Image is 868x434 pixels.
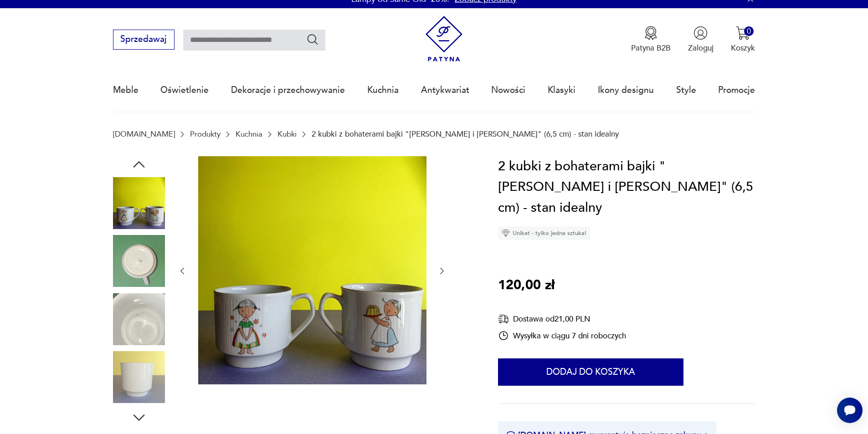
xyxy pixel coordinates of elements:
button: Sprzedawaj [113,30,175,50]
p: 120,00 zł [498,275,555,296]
button: Dodaj do koszyka [498,358,683,386]
img: Zdjęcie produktu 2 kubki z bohaterami bajki "Jacek i Agatka" (6,5 cm) - stan idealny [113,235,165,287]
img: Ikona medalu [644,26,658,40]
a: Dekoracje i przechowywanie [231,69,345,111]
a: Kuchnia [236,130,262,138]
img: Ikonka użytkownika [693,26,708,40]
div: Wysyłka w ciągu 7 dni roboczych [498,330,626,341]
a: Oświetlenie [160,69,209,111]
p: 2 kubki z bohaterami bajki "[PERSON_NAME] i [PERSON_NAME]" (6,5 cm) - stan idealny [312,130,619,138]
button: Zaloguj [688,26,714,53]
a: Meble [113,69,139,111]
iframe: Smartsupp widget button [837,398,863,423]
p: Patyna B2B [631,43,671,53]
div: Unikat - tylko jedna sztuka! [498,226,590,240]
img: Ikona koszyka [736,26,750,40]
img: Zdjęcie produktu 2 kubki z bohaterami bajki "Jacek i Agatka" (6,5 cm) - stan idealny [113,177,165,229]
button: Szukaj [306,33,319,46]
a: Antykwariat [421,69,469,111]
div: Dostawa od 21,00 PLN [498,313,626,325]
img: Zdjęcie produktu 2 kubki z bohaterami bajki "Jacek i Agatka" (6,5 cm) - stan idealny [198,156,426,384]
img: Patyna - sklep z meblami i dekoracjami vintage [421,16,467,62]
button: 0Koszyk [731,26,755,53]
a: Kuchnia [367,69,399,111]
div: 0 [744,26,754,36]
p: Koszyk [731,43,755,53]
h1: 2 kubki z bohaterami bajki "[PERSON_NAME] i [PERSON_NAME]" (6,5 cm) - stan idealny [498,156,755,219]
a: Kubki [277,130,297,138]
img: Zdjęcie produktu 2 kubki z bohaterami bajki "Jacek i Agatka" (6,5 cm) - stan idealny [113,351,165,403]
img: Ikona diamentu [502,229,510,237]
a: Sprzedawaj [113,36,175,44]
p: Zaloguj [688,43,714,53]
a: Ikony designu [598,69,654,111]
a: Promocje [718,69,755,111]
img: Ikona dostawy [498,313,509,325]
a: Produkty [190,130,221,138]
a: Ikona medaluPatyna B2B [631,26,671,53]
a: Nowości [491,69,525,111]
button: Patyna B2B [631,26,671,53]
img: Zdjęcie produktu 2 kubki z bohaterami bajki "Jacek i Agatka" (6,5 cm) - stan idealny [113,293,165,345]
a: Klasyki [548,69,575,111]
a: Style [676,69,696,111]
a: [DOMAIN_NAME] [113,130,175,138]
